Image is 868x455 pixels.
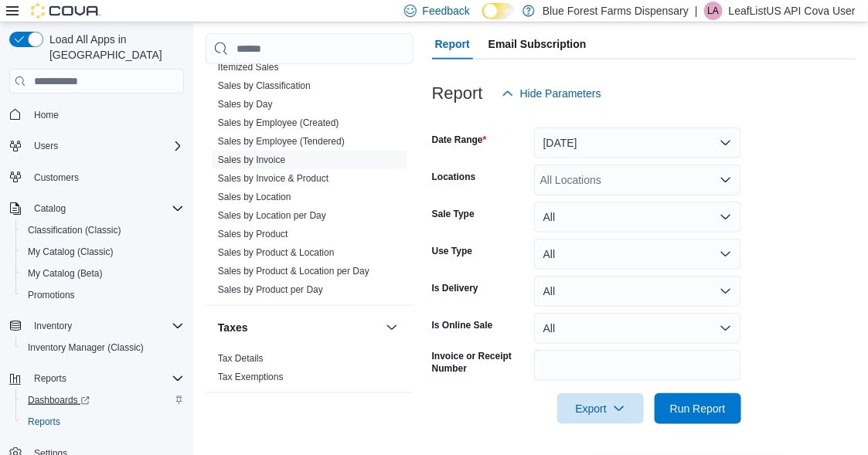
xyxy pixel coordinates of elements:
[432,350,528,375] label: Invoice or Receipt Number
[218,265,369,277] span: Sales by Product & Location per Day
[720,174,732,186] button: Open list of options
[704,2,723,20] div: LeafListUS API Cova User
[534,127,741,158] button: [DATE]
[206,39,414,305] div: Sales
[28,317,184,335] span: Inventory
[435,29,470,59] span: Report
[655,393,741,424] button: Run Report
[432,282,478,294] label: Is Delivery
[670,401,726,416] span: Run Report
[28,341,144,354] span: Inventory Manager (Classic)
[218,192,291,202] a: Sales by Location
[28,267,103,280] span: My Catalog (Beta)
[218,228,288,240] span: Sales by Product
[383,318,401,337] button: Taxes
[34,171,79,184] span: Customers
[22,264,184,283] span: My Catalog (Beta)
[218,80,311,92] span: Sales by Classification
[3,198,190,219] button: Catalog
[22,221,184,239] span: Classification (Classic)
[482,3,515,19] input: Dark Mode
[432,134,487,146] label: Date Range
[15,337,190,358] button: Inventory Manager (Classic)
[218,172,328,185] span: Sales by Invoice & Product
[218,210,326,221] a: Sales by Location per Day
[31,3,100,19] img: Cova
[28,246,114,258] span: My Catalog (Classic)
[22,264,109,283] a: My Catalog (Beta)
[34,109,59,121] span: Home
[218,284,323,296] span: Sales by Product per Day
[218,136,345,147] a: Sales by Employee (Tendered)
[28,289,75,301] span: Promotions
[495,78,608,109] button: Hide Parameters
[534,239,741,270] button: All
[218,353,264,364] a: Tax Details
[218,99,273,110] a: Sales by Day
[218,154,285,166] span: Sales by Invoice
[28,168,184,187] span: Customers
[15,263,190,284] button: My Catalog (Beta)
[218,246,335,259] span: Sales by Product & Location
[34,372,66,385] span: Reports
[707,2,719,20] span: LA
[22,221,128,239] a: Classification (Classic)
[218,173,328,184] a: Sales by Invoice & Product
[3,315,190,337] button: Inventory
[218,320,380,335] button: Taxes
[557,393,644,424] button: Export
[488,29,587,59] span: Email Subscription
[34,202,66,215] span: Catalog
[3,368,190,389] button: Reports
[28,317,78,335] button: Inventory
[218,371,284,383] span: Tax Exemptions
[218,266,369,277] a: Sales by Product & Location per Day
[28,416,60,428] span: Reports
[15,411,190,433] button: Reports
[28,137,64,155] button: Users
[34,140,58,152] span: Users
[22,286,81,304] a: Promotions
[34,320,72,332] span: Inventory
[218,117,339,128] a: Sales by Employee (Created)
[432,245,472,257] label: Use Type
[218,117,339,129] span: Sales by Employee (Created)
[3,135,190,157] button: Users
[218,135,345,148] span: Sales by Employee (Tendered)
[22,413,66,431] a: Reports
[22,286,184,304] span: Promotions
[43,32,184,63] span: Load All Apps in [GEOGRAPHIC_DATA]
[28,199,184,218] span: Catalog
[432,171,476,183] label: Locations
[218,284,323,295] a: Sales by Product per Day
[729,2,856,20] p: LeafListUS API Cova User
[15,219,190,241] button: Classification (Classic)
[432,208,475,220] label: Sale Type
[218,229,288,239] a: Sales by Product
[22,338,150,357] a: Inventory Manager (Classic)
[3,166,190,188] button: Customers
[534,276,741,307] button: All
[695,2,698,20] p: |
[28,369,184,388] span: Reports
[218,209,326,222] span: Sales by Location per Day
[15,241,190,263] button: My Catalog (Classic)
[28,199,72,218] button: Catalog
[28,168,85,187] a: Customers
[534,313,741,344] button: All
[423,3,470,19] span: Feedback
[218,320,248,335] h3: Taxes
[206,349,414,392] div: Taxes
[432,84,483,103] h3: Report
[15,389,190,411] a: Dashboards
[543,2,689,20] p: Blue Forest Farms Dispensary
[218,80,311,91] a: Sales by Classification
[22,338,184,357] span: Inventory Manager (Classic)
[432,319,493,331] label: Is Online Sale
[482,19,483,20] span: Dark Mode
[534,202,741,233] button: All
[28,106,65,124] a: Home
[22,391,96,409] a: Dashboards
[22,413,184,431] span: Reports
[218,372,284,382] a: Tax Exemptions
